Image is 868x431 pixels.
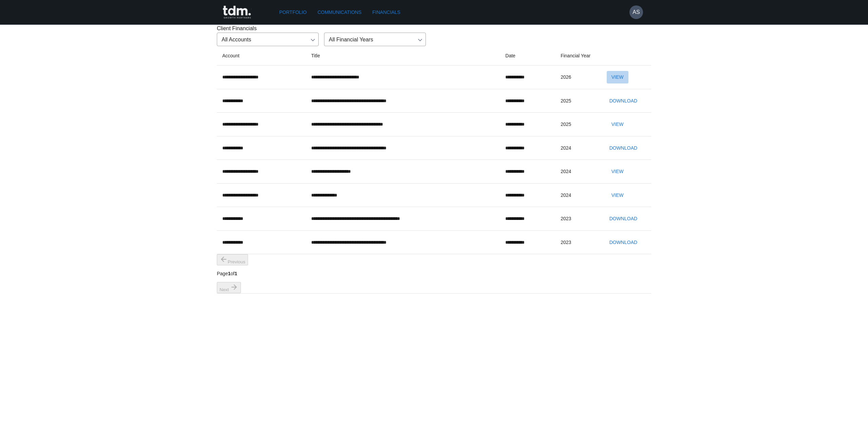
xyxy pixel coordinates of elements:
b: 1 [234,271,237,276]
th: Title [306,46,500,65]
a: Financials [370,6,403,19]
button: View [607,118,628,131]
td: 2023 [555,207,601,231]
p: Client Financials [217,24,651,33]
th: Account [217,46,306,65]
button: View [607,71,628,83]
div: All Financial Years [324,33,426,46]
button: Download [607,142,640,154]
button: View [607,165,628,178]
h6: AS [633,8,640,16]
a: Communications [315,6,364,19]
button: View [607,189,628,202]
table: Client document table [217,46,651,294]
td: 2026 [555,65,601,89]
div: All Accounts [217,33,319,46]
button: AS [629,5,643,19]
p: Page of [217,270,248,277]
td: 2025 [555,89,601,113]
td: 2025 [555,113,601,136]
td: 2023 [555,230,601,254]
td: 2024 [555,136,601,160]
a: Portfolio [277,6,309,19]
td: 2024 [555,183,601,207]
button: Download [607,236,640,249]
b: 1 [228,271,231,276]
td: 2024 [555,160,601,184]
button: next page [217,282,241,293]
th: Financial Year [555,46,601,65]
button: previous page [217,254,248,265]
button: Download [607,212,640,225]
button: Download [607,95,640,107]
th: Date [500,46,555,65]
